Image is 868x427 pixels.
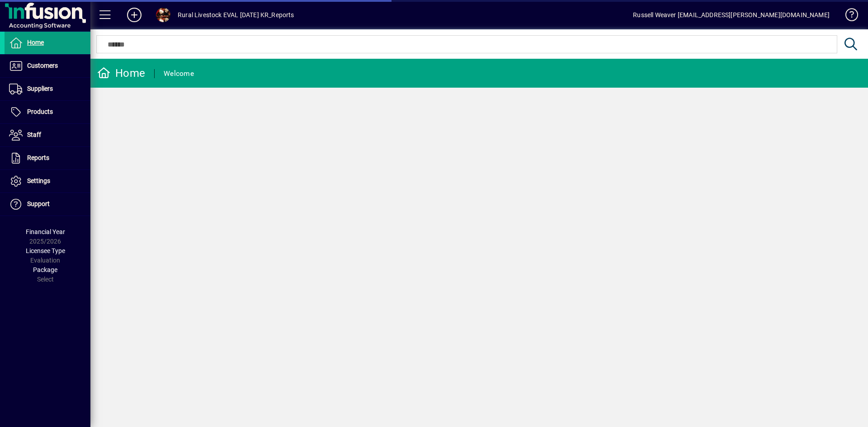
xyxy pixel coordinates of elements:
[26,247,65,254] span: Licensee Type
[27,131,41,138] span: Staff
[5,124,90,146] a: Staff
[5,55,90,77] a: Customers
[5,78,90,100] a: Suppliers
[149,7,178,23] button: Profile
[33,266,57,273] span: Package
[27,200,50,207] span: Support
[164,66,194,81] div: Welcome
[633,8,830,22] div: Russell Weaver [EMAIL_ADDRESS][PERSON_NAME][DOMAIN_NAME]
[27,154,49,161] span: Reports
[5,101,90,123] a: Products
[97,66,145,80] div: Home
[27,39,44,46] span: Home
[120,7,149,23] button: Add
[5,193,90,216] a: Support
[27,62,58,69] span: Customers
[5,170,90,192] a: Settings
[178,8,294,22] div: Rural Livestock EVAL [DATE] KR_Reports
[839,2,857,31] a: Knowledge Base
[26,228,65,235] span: Financial Year
[27,108,53,115] span: Products
[27,85,53,92] span: Suppliers
[5,147,90,169] a: Reports
[27,177,50,184] span: Settings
